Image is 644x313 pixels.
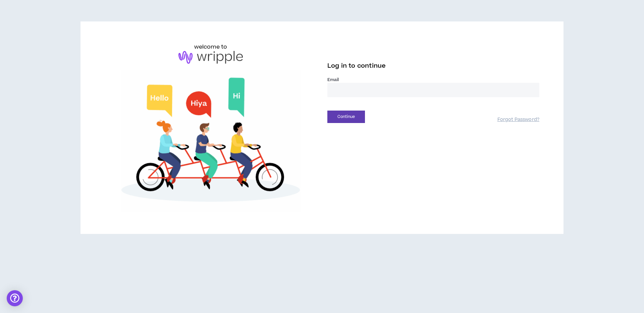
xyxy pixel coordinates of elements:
[178,51,243,64] img: logo-brand.png
[105,70,317,212] img: Welcome to Wripple
[7,290,23,306] div: Open Intercom Messenger
[497,117,539,123] a: Forgot Password?
[327,62,386,70] span: Log in to continue
[327,77,539,83] label: Email
[194,43,227,51] h6: welcome to
[327,111,365,123] button: Continue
